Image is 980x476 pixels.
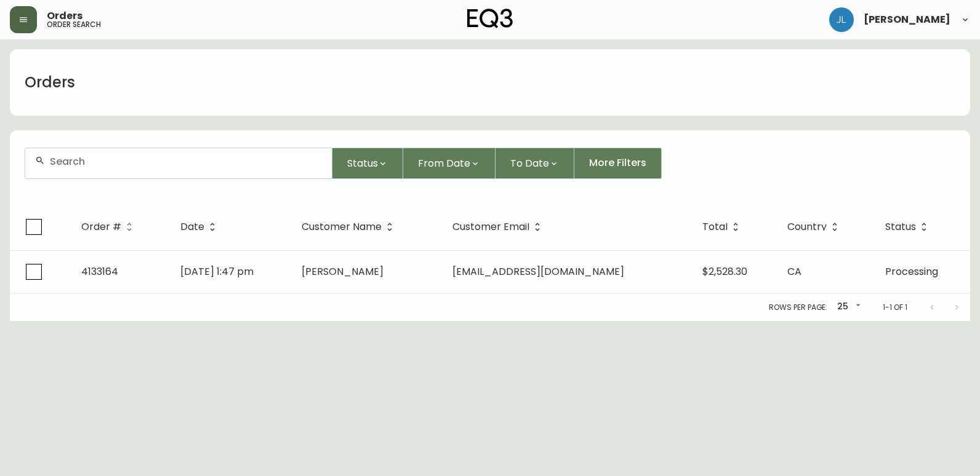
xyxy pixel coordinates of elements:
[302,264,384,279] span: [PERSON_NAME]
[47,11,82,21] span: Orders
[829,7,854,32] img: 1c9c23e2a847dab86f8017579b61559c
[452,221,545,232] span: Customer Email
[885,223,916,231] span: Status
[496,148,574,179] button: To Date
[180,223,204,231] span: Date
[787,223,827,231] span: Country
[885,264,938,279] span: Processing
[769,302,827,313] p: Rows per page:
[787,221,843,232] span: Country
[702,223,728,231] span: Total
[832,297,863,317] div: 25
[510,156,549,171] span: To Date
[302,221,398,232] span: Customer Name
[787,264,801,279] span: CA
[702,221,744,232] span: Total
[180,221,220,232] span: Date
[180,264,254,279] span: [DATE] 1:47 pm
[702,264,747,279] span: $2,528.30
[25,72,75,93] h1: Orders
[452,264,624,279] span: [EMAIL_ADDRESS][DOMAIN_NAME]
[332,148,403,179] button: Status
[589,156,646,170] span: More Filters
[81,221,137,232] span: Order #
[347,156,378,171] span: Status
[864,15,950,25] span: [PERSON_NAME]
[403,148,496,179] button: From Date
[81,264,118,279] span: 4133164
[418,156,470,171] span: From Date
[883,302,907,313] p: 1-1 of 1
[47,21,101,28] h5: order search
[574,148,662,179] button: More Filters
[302,223,382,231] span: Customer Name
[452,223,529,231] span: Customer Email
[467,9,513,28] img: logo
[50,156,322,167] input: Search
[885,221,932,232] span: Status
[81,223,121,231] span: Order #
